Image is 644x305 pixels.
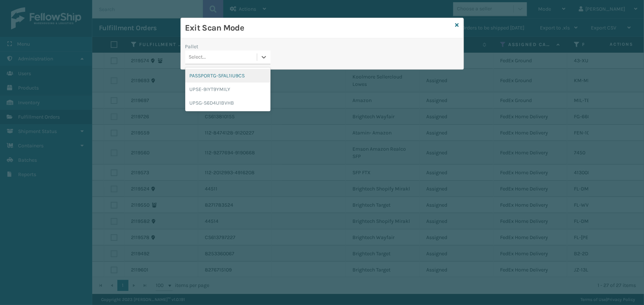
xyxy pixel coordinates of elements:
[185,22,452,34] h3: Exit Scan Mode
[185,83,271,96] div: UPSE-9IYT9YMILY
[189,53,206,61] div: Select...
[185,69,271,83] div: PASSPORTG-SFAL1IU9CS
[185,96,271,110] div: UPSG-S6D4U1BVHB
[185,43,199,50] label: Pallet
